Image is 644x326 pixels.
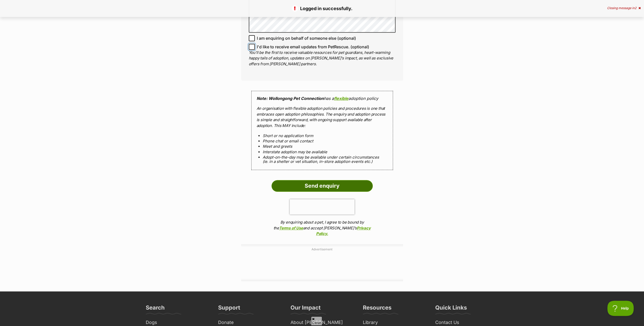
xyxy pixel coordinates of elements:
h3: Resources [363,304,391,314]
a: flexible [334,96,348,101]
div: Advertisement [241,244,403,281]
div: Closing message in [607,6,641,10]
iframe: Help Scout Beacon - Open [607,301,634,316]
h3: Support [218,304,240,314]
p: Logged in successfully. [5,5,639,12]
span: 2 [635,6,636,10]
h3: Our Impact [290,304,321,314]
input: Send enquiry [272,180,373,192]
p: By enquiring about a pet, I agree to be bound by the and accept [PERSON_NAME]'s [272,220,373,237]
strong: Note: Wollongong Pet Connection [257,96,324,101]
iframe: reCAPTCHA [290,199,355,214]
div: has a adoption policy [251,91,393,170]
p: You'll be the first to receive valuable resources for pet guardians, heart-warming happy tails of... [249,50,396,67]
p: An organisation with flexible adoption policies and procedures is one that embraces open adoption... [257,106,388,128]
h3: Search [146,304,165,314]
a: Terms of Use [279,226,303,230]
span: I am enquiring on behalf of someone else (optional) [257,35,356,41]
li: Meet and greets [263,144,382,148]
li: Adopt-on-the-day may be available under certain circumstances (ie. in a shelter or vet situation,... [263,155,382,164]
li: Short or no application form [263,134,382,138]
li: Interstate adoption may be available [263,150,382,154]
span: Close [311,316,322,325]
li: Phone chat or email contact [263,139,382,143]
span: I'd like to receive email updates from PetRescue. (optional) [257,44,369,50]
h3: Quick Links [435,304,467,314]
